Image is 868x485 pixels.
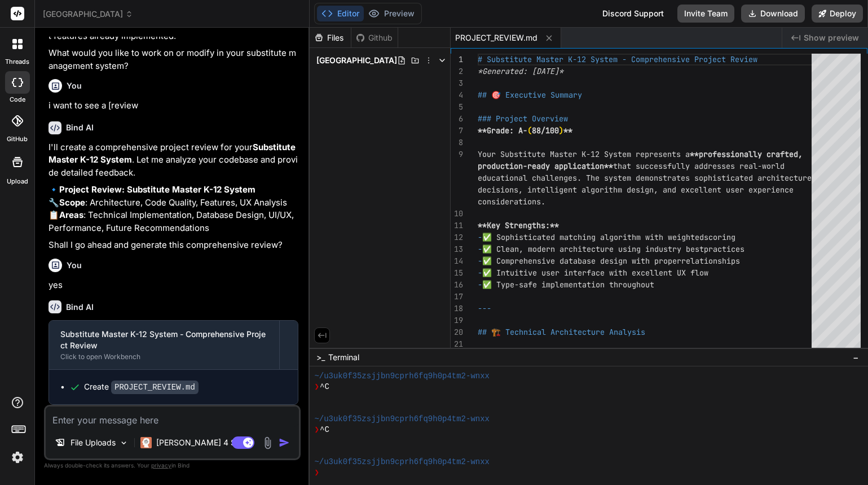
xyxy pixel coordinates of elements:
[320,425,329,435] span: ^C
[478,232,482,242] span: -
[451,125,463,137] div: 7
[478,113,568,124] span: ### Project Overview
[804,32,859,43] span: Show preview
[690,149,803,159] span: **professionally crafted,
[677,5,734,23] button: Invite Team
[451,113,463,125] div: 6
[451,101,463,113] div: 5
[44,460,301,471] p: Always double-check its answers. Your in Bind
[7,134,28,144] label: GitHub
[10,95,25,104] label: code
[320,382,329,392] span: ^C
[478,161,613,171] span: production-ready application**
[478,268,482,278] span: -
[478,125,527,136] span: **Grade: A-
[559,125,563,136] span: )
[60,352,268,361] div: Click to open Workbench
[314,457,490,467] span: ~/u3uk0f35zsjjbn9cprh6fq9h0p4tm2-wnxx
[704,244,744,254] span: practices
[451,243,463,255] div: 13
[451,137,463,148] div: 8
[482,256,681,266] span: ✅ Comprehensive database design with proper
[151,462,171,469] span: privacy
[478,327,645,337] span: ## 🏗️ Technical Architecture Analysis
[451,255,463,267] div: 14
[451,54,463,65] div: 1
[66,122,94,133] h6: Bind AI
[851,348,861,366] button: −
[853,352,859,363] span: −
[328,352,359,363] span: Terminal
[84,381,199,393] div: Create
[49,279,298,292] p: yes
[478,90,582,100] span: ## 🎯 Executive Summary
[279,437,290,448] img: icon
[67,80,82,91] h6: You
[49,239,298,252] p: Shall I go ahead and generate this comprehensive review?
[8,448,27,467] img: settings
[451,65,463,77] div: 2
[703,54,757,64] span: oject Review
[59,197,85,208] strong: Scope
[527,125,532,136] span: (
[812,5,863,23] button: Deploy
[478,196,545,207] span: considerations.
[451,291,463,303] div: 17
[703,185,794,195] span: lent user experience
[351,32,398,43] div: Github
[451,89,463,101] div: 4
[451,220,463,231] div: 11
[119,438,129,448] img: Pick Models
[451,77,463,89] div: 3
[478,244,482,254] span: -
[49,47,298,72] p: What would you like to work on or modify in your substitute management system?
[5,57,29,67] label: threads
[261,436,274,449] img: attachment
[316,55,397,66] span: [GEOGRAPHIC_DATA]
[741,5,805,23] button: Download
[314,371,490,382] span: ~/u3uk0f35zsjjbn9cprh6fq9h0p4tm2-wnxx
[478,173,703,183] span: educational challenges. The system demonstrates so
[156,437,240,448] p: [PERSON_NAME] 4 S..
[451,338,463,350] div: 21
[67,260,82,271] h6: You
[43,8,133,20] span: [GEOGRAPHIC_DATA]
[478,303,491,313] span: ---
[482,279,654,290] span: ✅ Type-safe implementation throughout
[317,6,364,21] button: Editor
[316,352,325,363] span: >_
[314,467,320,478] span: ❯
[71,437,116,448] p: File Uploads
[482,268,708,278] span: ✅ Intuitive user interface with excellent UX flow
[49,183,298,234] p: 🔹 🔧 : Architecture, Code Quality, Features, UX Analysis 📋 : Technical Implementation, Database De...
[478,66,563,76] span: *Generated: [DATE]*
[478,54,703,64] span: # Substitute Master K-12 System - Comprehensive Pr
[478,185,703,195] span: decisions, intelligent algorithm design, and excel
[451,303,463,314] div: 18
[66,302,94,313] h6: Bind AI
[314,382,320,392] span: ❯
[49,141,298,180] p: I'll create a comprehensive project review for your . Let me analyze your codebase and provide de...
[451,231,463,243] div: 12
[59,209,83,220] strong: Areas
[681,256,740,266] span: relationships
[451,279,463,291] div: 16
[60,329,268,351] div: Substitute Master K-12 System - Comprehensive Project Review
[314,414,490,425] span: ~/u3uk0f35zsjjbn9cprh6fq9h0p4tm2-wnxx
[140,437,152,448] img: Claude 4 Sonnet
[111,381,199,394] code: PROJECT_REVIEW.md
[451,148,463,160] div: 9
[478,149,690,159] span: Your Substitute Master K-12 System represents a
[7,177,28,186] label: Upload
[59,184,255,195] strong: Project Review: Substitute Master K-12 System
[49,99,298,112] p: i want to see a [review
[451,314,463,326] div: 19
[364,6,419,21] button: Preview
[451,267,463,279] div: 15
[596,5,671,23] div: Discord Support
[482,232,704,242] span: ✅ Sophisticated matching algorithm with weighted
[314,425,320,435] span: ❯
[478,279,482,290] span: -
[613,161,785,171] span: that successfully addresses real-world
[455,32,537,43] span: PROJECT_REVIEW.md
